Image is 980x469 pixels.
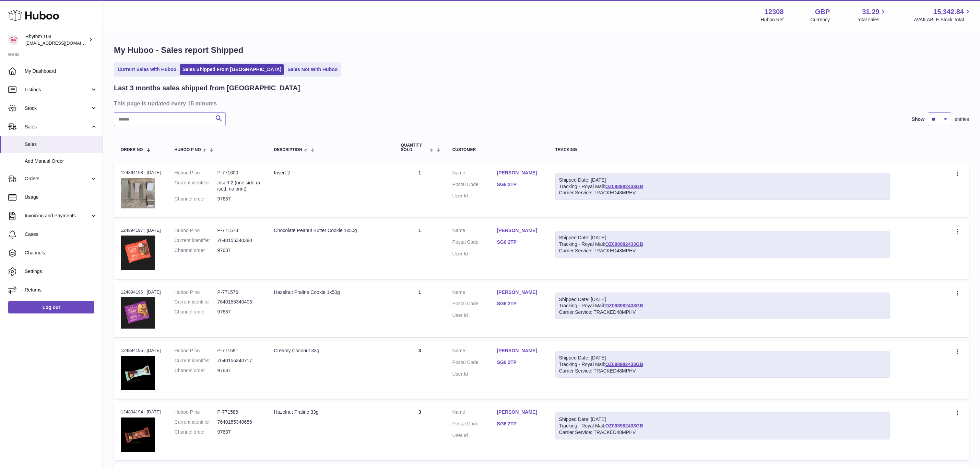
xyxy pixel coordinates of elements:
[175,309,217,315] dt: Channel order
[497,347,542,354] a: [PERSON_NAME]
[25,287,97,293] span: Returns
[857,16,887,23] span: Total sales
[452,239,497,247] dt: Postal Code
[114,100,967,107] h3: This page is updated every 15 minutes
[25,175,90,182] span: Orders
[559,309,886,316] div: Carrier Service: TRACKED48MPHV
[217,419,260,425] dd: 7640155340656
[175,409,217,415] dt: Huboo P no
[452,148,542,152] div: Customer
[605,303,643,308] a: OZ098982433GB
[811,16,830,23] div: Currency
[175,180,217,193] dt: Current identifier
[912,116,924,123] label: Show
[121,236,155,270] img: 123081684746069.JPG
[452,251,497,257] dt: User Id
[121,170,161,176] div: 124894198 | [DATE]
[217,180,260,193] dd: Insert 2 (one side raised, no print)
[121,178,155,208] img: 123081684745087.JPG
[605,362,643,367] a: OZ098982433GB
[121,148,143,152] span: Order No
[175,289,217,296] dt: Huboo P no
[175,247,217,254] dt: Channel order
[25,105,90,112] span: Stock
[115,64,179,75] a: Current Sales with Huboo
[559,296,886,303] div: Shipped Date: [DATE]
[25,40,101,46] span: [EMAIL_ADDRESS][DOMAIN_NAME]
[25,158,97,164] span: Add Manual Order
[25,250,97,256] span: Channels
[217,409,260,415] dd: P-771586
[497,170,542,176] a: [PERSON_NAME]
[121,356,155,390] img: 123081684745583.jpg
[25,194,97,201] span: Usage
[394,282,446,337] td: 1
[121,227,161,233] div: 124894197 | [DATE]
[285,64,340,75] a: Sales Not With Huboo
[175,419,217,425] dt: Current identifier
[555,173,890,200] div: Tracking - Royal Mail:
[497,300,542,307] a: SG6 2TP
[274,148,302,152] span: Description
[605,423,643,428] a: OZ098982433GB
[217,237,260,244] dd: 7640155340380
[217,347,260,354] dd: P-771591
[452,193,497,199] dt: User Id
[175,429,217,435] dt: Channel order
[765,7,784,16] strong: 12308
[217,247,260,254] dd: 97637
[8,35,19,45] img: orders@rhythm108.com
[274,409,387,415] div: Hazelnut Praline 33g
[497,181,542,188] a: SG6 2TP
[559,429,886,436] div: Carrier Service: TRACKED48MPHV
[914,7,972,23] a: 15,342.84 AVAILABLE Stock Total
[559,416,886,423] div: Shipped Date: [DATE]
[559,177,886,183] div: Shipped Date: [DATE]
[121,297,155,329] img: 123081684746041.JPG
[274,170,387,176] div: Insert 2
[217,289,260,296] dd: P-771576
[394,220,446,279] td: 1
[217,196,260,202] dd: 97637
[180,64,284,75] a: Sales Shipped From [GEOGRAPHIC_DATA]
[559,368,886,374] div: Carrier Service: TRACKED48MPHV
[25,141,97,148] span: Sales
[25,124,90,130] span: Sales
[114,83,300,93] h2: Last 3 months sales shipped from [GEOGRAPHIC_DATA]
[914,16,972,23] span: AVAILABLE Stock Total
[559,190,886,196] div: Carrier Service: TRACKED48MPHV
[605,184,643,189] a: OZ098982433GB
[25,68,97,75] span: My Dashboard
[175,227,217,234] dt: Huboo P no
[25,213,90,219] span: Invoicing and Payments
[217,367,260,374] dd: 97637
[452,432,497,439] dt: User Id
[452,312,497,319] dt: User Id
[121,347,161,354] div: 124894195 | [DATE]
[497,289,542,296] a: [PERSON_NAME]
[452,181,497,190] dt: Postal Code
[452,347,497,356] dt: Name
[217,309,260,315] dd: 97637
[559,248,886,254] div: Carrier Service: TRACKED48MPHV
[175,367,217,374] dt: Channel order
[274,289,387,296] div: Hazelnut Praline Cookie 1x50g
[555,351,890,378] div: Tracking - Royal Mail:
[25,87,90,93] span: Listings
[933,7,964,16] span: 15,342.84
[394,402,446,460] td: 3
[452,289,497,297] dt: Name
[452,170,497,178] dt: Name
[121,289,161,295] div: 124894196 | [DATE]
[175,170,217,176] dt: Huboo P no
[555,231,890,258] div: Tracking - Royal Mail:
[555,412,890,439] div: Tracking - Royal Mail:
[25,268,97,275] span: Settings
[25,231,97,238] span: Cases
[605,241,643,247] a: OZ098982433GB
[175,299,217,305] dt: Current identifier
[394,163,446,217] td: 1
[217,357,260,364] dd: 7640155340717
[497,421,542,427] a: SG6 2TP
[175,196,217,202] dt: Channel order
